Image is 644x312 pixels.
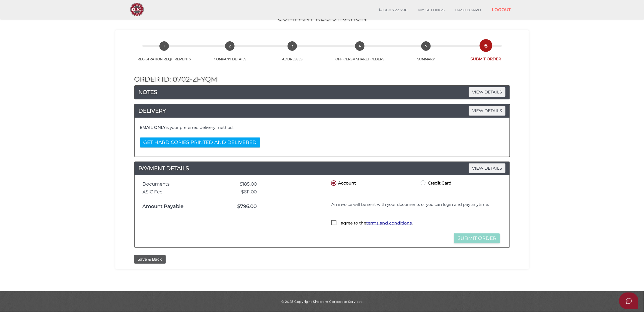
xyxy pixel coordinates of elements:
span: 4 [355,41,365,51]
a: 1300 722 796 [373,5,413,16]
div: $796.00 [217,204,261,209]
h4: An invoice will be sent with your documents or you can login and pay anytime. [331,202,500,207]
h2: Order ID: 0702-zFyqM [134,76,510,83]
a: 5SUMMARY [396,47,457,61]
a: LOGOUT [487,4,517,15]
div: $185.00 [217,182,261,187]
span: 6 [481,41,491,50]
a: 2COMPANY DETAILS [199,47,261,61]
h4: DELIVERY [135,106,510,115]
span: 5 [421,41,431,51]
h4: is your preferred delivery method. [140,125,504,130]
span: 1 [159,41,169,51]
div: Documents [139,182,218,187]
a: terms and conditions [366,220,412,226]
button: Submit Order [454,233,500,243]
a: 3ADDRESSES [261,47,324,61]
span: VIEW DETAILS [469,87,506,97]
a: NOTESVIEW DETAILS [135,88,510,96]
span: VIEW DETAILS [469,163,506,173]
b: EMAIL ONLY [140,125,166,130]
a: MY SETTINGS [413,5,450,16]
a: PAYMENT DETAILSVIEW DETAILS [135,164,510,173]
label: Credit Card [420,179,452,186]
button: Open asap [619,293,639,309]
div: Amount Payable [139,204,218,209]
button: GET HARD COPIES PRINTED AND DELIVERED [140,137,260,147]
span: 2 [225,41,235,51]
div: $611.00 [217,189,261,194]
span: 3 [288,41,297,51]
label: I agree to the . [331,220,413,227]
a: 4OFFICERS & SHAREHOLDERS [324,47,396,61]
a: 6SUBMIT ORDER [457,47,515,62]
h4: PAYMENT DETAILS [135,164,510,173]
label: Account [330,179,356,186]
a: 1REGISTRATION REQUIREMENTS [129,47,200,61]
a: DELIVERYVIEW DETAILS [135,106,510,115]
span: VIEW DETAILS [469,106,506,115]
div: © 2025 Copyright Shelcom Corporate Services [119,299,525,304]
div: ASIC Fee [139,189,218,194]
button: Save & Back [134,255,166,264]
h4: NOTES [135,88,510,96]
a: DASHBOARD [450,5,487,16]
